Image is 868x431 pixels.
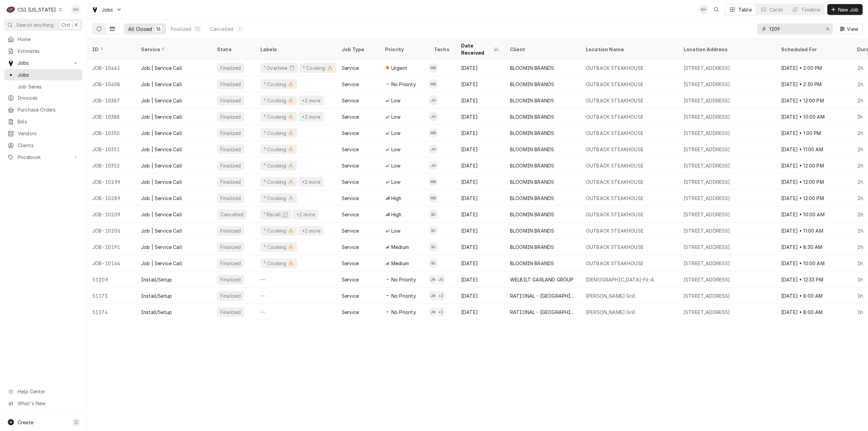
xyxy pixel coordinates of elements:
div: [DATE] [456,141,505,157]
div: — [255,304,336,320]
div: [DATE] [456,288,505,304]
span: What's New [18,400,78,407]
div: [DATE] [456,174,505,190]
div: JM [429,275,438,284]
div: BJ [429,226,438,235]
div: C [6,5,16,14]
div: OUTBACK STEAKHOUSE [586,162,644,169]
div: Service [342,178,359,185]
div: OUTBACK STEAKHOUSE [586,146,644,153]
div: MB [429,63,438,73]
div: [STREET_ADDRESS] [684,227,730,234]
div: Cards [770,6,783,13]
div: Techs [434,46,450,53]
div: OUTBACK STEAKHOUSE [586,81,644,88]
div: Finalized [220,162,241,169]
div: +2 more [301,113,321,120]
div: Jeff Hartley's Avatar [429,144,438,154]
div: Service [342,130,359,137]
div: OUTBACK STEAKHOUSE [586,227,644,234]
button: Erase input [822,23,833,34]
div: Cancelled [220,211,244,218]
div: Job | Service Call [141,178,182,185]
a: Clients [4,140,82,151]
div: Timeline [801,6,820,13]
a: Estimates [4,45,82,57]
div: Job | Service Call [141,81,182,88]
div: [DATE] [456,125,505,141]
div: Service [342,260,359,267]
div: ² Cooking 🔥 [263,162,294,169]
div: BLOOMIN BRANDS [510,113,554,120]
div: Finalized [220,64,241,72]
div: JOB-10289 [87,190,136,206]
div: Job | Service Call [141,162,182,169]
div: Priority [385,46,422,53]
div: + 2 [436,291,446,300]
div: WELBILT GARLAND GROUP [510,276,573,283]
div: ² Cooking 🔥 [263,243,294,251]
span: Vendors [18,130,79,137]
div: Finalized [220,146,241,153]
div: OUTBACK STEAKHOUSE [586,97,644,104]
div: 15 [195,25,200,33]
div: JOB-10164 [87,255,136,271]
div: JM [429,307,438,317]
div: Service [342,292,359,299]
div: Finalized [220,260,241,267]
div: Job | Service Call [141,97,182,104]
div: BLOOMIN BRANDS [510,227,554,234]
div: BLOOMIN BRANDS [510,243,554,251]
div: [DATE] [456,76,505,92]
a: Vendors [4,128,82,139]
div: OUTBACK STEAKHOUSE [586,243,644,251]
div: Finalized [220,195,241,202]
div: BLOOMIN BRANDS [510,211,554,218]
div: [DATE] [456,255,505,271]
span: Pricebook [18,154,69,161]
div: Bryant Jolley's Avatar [429,258,438,268]
div: MB [429,128,438,138]
span: Low [391,178,400,185]
div: +2 more [301,178,321,185]
div: Matt Brewington's Avatar [429,63,438,73]
button: Open search [711,4,722,15]
div: Finalized [220,309,241,316]
div: [DATE] [456,190,505,206]
div: Service [342,195,359,202]
div: Service [141,46,205,53]
a: Invoices [4,92,82,103]
div: +2 more [296,211,316,218]
button: New Job [827,4,863,15]
div: [STREET_ADDRESS] [684,309,730,316]
span: Jobs [102,6,113,13]
span: No Priority [391,81,416,88]
div: Service [342,211,359,218]
div: Labels [260,46,331,53]
div: Finalized [220,292,241,299]
span: Low [391,130,400,137]
div: Service [342,309,359,316]
div: BLOOMIN BRANDS [510,195,554,202]
a: Bills [4,116,82,127]
div: ID [92,46,129,53]
span: Medium [391,243,409,251]
div: JOB-10388 [87,109,136,125]
div: 51209 [87,271,136,288]
div: [DATE] [456,157,505,174]
div: ² Cooking 🔥 [263,130,294,137]
div: JH [429,161,438,170]
div: Finalized [220,178,241,185]
div: + 2 [436,307,446,317]
div: Matt Brewington's Avatar [429,128,438,138]
div: 51173 [87,288,136,304]
span: Low [391,227,400,234]
div: [DATE] [456,109,505,125]
span: Low [391,146,400,153]
div: [DATE] [456,304,505,320]
div: [DATE] • 11:00 AM [776,141,852,157]
a: Go to Pricebook [4,152,82,163]
div: [STREET_ADDRESS] [684,243,730,251]
div: MB [429,79,438,89]
div: Job | Service Call [141,146,182,153]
